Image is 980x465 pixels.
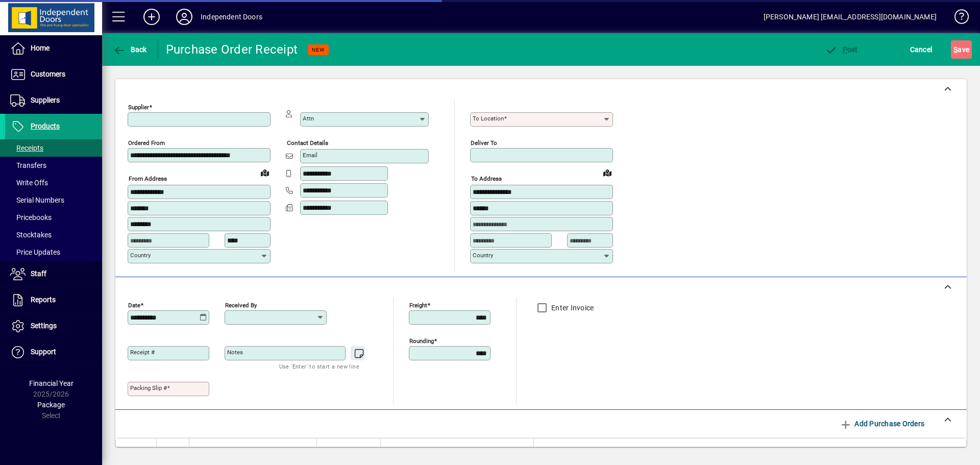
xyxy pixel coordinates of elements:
[5,36,102,61] a: Home
[5,191,102,209] a: Serial Numbers
[5,174,102,191] a: Write Offs
[194,445,311,456] div: PO
[31,96,60,104] span: Suppliers
[539,445,954,456] div: Freight (excl GST)
[31,70,65,78] span: Customers
[5,243,102,261] a: Price Updates
[279,360,359,372] mat-hint: Use 'Enter' to start a new line
[409,301,427,308] mat-label: Freight
[5,62,102,87] a: Customers
[31,348,56,356] span: Support
[951,40,972,59] button: Save
[128,104,149,111] mat-label: Supplier
[10,144,43,152] span: Receipts
[5,157,102,174] a: Transfers
[5,287,102,313] a: Reports
[37,401,65,409] span: Package
[386,445,528,456] div: Ordered By
[825,45,858,54] span: ost
[822,40,861,59] button: Post
[908,40,935,59] button: Cancel
[10,213,52,222] span: Pricebooks
[473,115,504,122] mat-label: To location
[257,164,273,181] a: View on map
[836,414,928,433] button: Add Purchase Orders
[5,261,102,287] a: Staff
[5,313,102,339] a: Settings
[31,270,46,278] span: Staff
[31,44,50,52] span: Home
[843,45,847,54] span: P
[10,161,46,169] span: Transfers
[130,252,151,259] mat-label: Country
[10,179,48,187] span: Write Offs
[110,40,150,59] button: Back
[312,46,325,53] span: NEW
[162,445,184,456] div: Date
[953,41,969,58] span: ave
[473,252,493,259] mat-label: Country
[166,41,298,58] div: Purchase Order Receipt
[31,122,60,130] span: Products
[29,379,73,387] span: Financial Year
[128,301,140,308] mat-label: Date
[386,445,415,456] span: Ordered By
[31,322,57,330] span: Settings
[102,40,158,59] app-page-header-button: Back
[953,45,958,54] span: S
[947,2,967,35] a: Knowledge Base
[5,226,102,243] a: Stocktakes
[549,303,594,313] label: Enter Invoice
[303,115,314,122] mat-label: Attn
[840,415,924,432] span: Add Purchase Orders
[128,139,165,146] mat-label: Ordered from
[764,9,937,25] div: [PERSON_NAME] [EMAIL_ADDRESS][DOMAIN_NAME]
[194,445,203,456] span: PO
[5,339,102,365] a: Support
[113,45,147,54] span: Back
[130,384,167,391] mat-label: Packing Slip #
[10,231,52,239] span: Stocktakes
[130,349,155,356] mat-label: Receipt #
[31,296,56,304] span: Reports
[910,41,933,58] span: Cancel
[162,445,175,456] span: Date
[336,445,360,456] span: Location
[409,337,434,344] mat-label: Rounding
[135,8,168,26] button: Add
[5,88,102,113] a: Suppliers
[225,301,257,308] mat-label: Received by
[10,196,64,204] span: Serial Numbers
[303,152,317,159] mat-label: Email
[201,9,262,25] div: Independent Doors
[5,209,102,226] a: Pricebooks
[599,164,616,181] a: View on map
[168,8,201,26] button: Profile
[227,349,243,356] mat-label: Notes
[10,248,60,256] span: Price Updates
[539,445,587,456] span: Freight (excl GST)
[471,139,497,146] mat-label: Deliver To
[5,139,102,157] a: Receipts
